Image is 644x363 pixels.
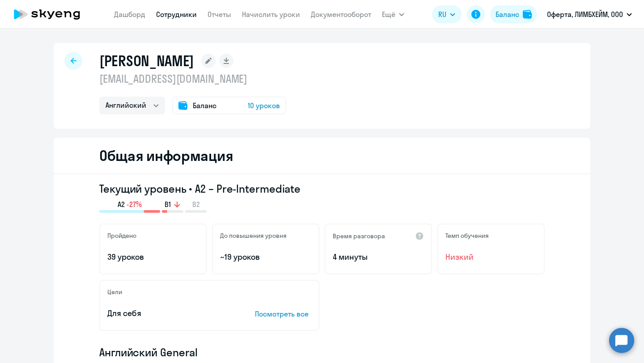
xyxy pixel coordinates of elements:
button: Оферта, ЛИМБХЕЙМ, ООО [542,4,636,25]
span: Баланс [193,100,216,111]
p: [EMAIL_ADDRESS][DOMAIN_NAME] [99,72,286,86]
span: A2 [118,199,125,209]
button: Ещё [382,5,404,23]
a: Сотрудники [156,10,197,19]
p: Оферта, ЛИМБХЕЙМ, ООО [547,9,623,20]
p: 4 минуты [333,251,424,263]
h5: Цели [107,288,122,296]
p: Посмотреть все [255,308,311,319]
h5: До повышения уровня [220,232,287,240]
p: Для себя [107,308,227,319]
span: RU [438,9,446,20]
h1: [PERSON_NAME] [99,52,194,70]
a: Отчеты [208,10,231,19]
h2: Общая информация [99,147,233,165]
button: Балансbalance [490,5,537,23]
p: ~19 уроков [220,251,311,263]
h5: Время разговора [333,232,385,240]
h3: Текущий уровень • A2 – Pre-Intermediate [99,181,545,196]
span: Ещё [382,9,395,20]
p: 39 уроков [107,251,199,263]
a: Начислить уроки [242,10,300,19]
span: -27% [127,199,142,209]
h5: Темп обучения [445,232,489,240]
span: 10 уроков [248,100,280,111]
span: B1 [165,199,171,209]
button: RU [432,5,462,23]
span: Английский General [99,345,198,359]
div: Баланс [496,9,519,20]
a: Дашборд [114,10,145,19]
img: balance [523,10,532,19]
span: Низкий [445,251,537,263]
a: Документооборот [311,10,371,19]
span: B2 [192,199,200,209]
h5: Пройдено [107,232,136,240]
